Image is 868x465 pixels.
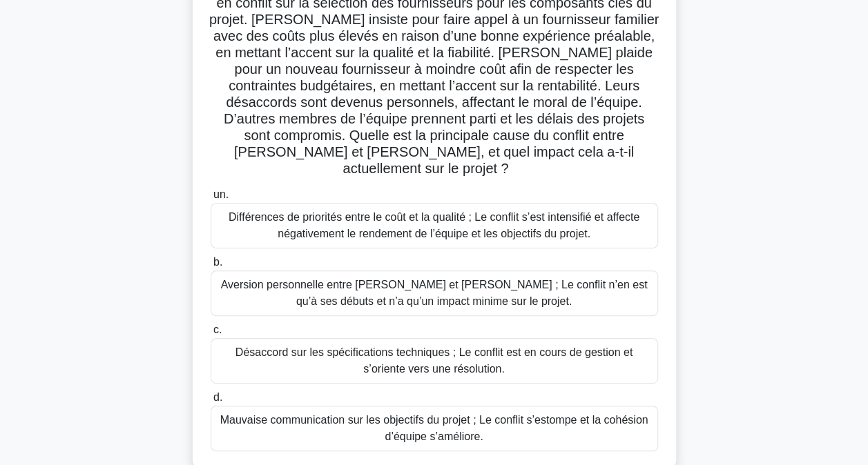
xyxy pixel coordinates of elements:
[211,270,658,316] div: Aversion personnelle entre [PERSON_NAME] et [PERSON_NAME] ; Le conflit n’en est qu’à ses débuts e...
[213,188,229,200] span: un.
[213,391,222,403] span: d.
[211,338,658,384] div: Désaccord sur les spécifications techniques ; Le conflit est en cours de gestion et s’oriente ver...
[211,203,658,248] div: Différences de priorités entre le coût et la qualité ; Le conflit s’est intensifié et affecte nég...
[211,406,658,451] div: Mauvaise communication sur les objectifs du projet ; Le conflit s’estompe et la cohésion d’équipe...
[213,256,222,268] span: b.
[213,324,222,335] span: c.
